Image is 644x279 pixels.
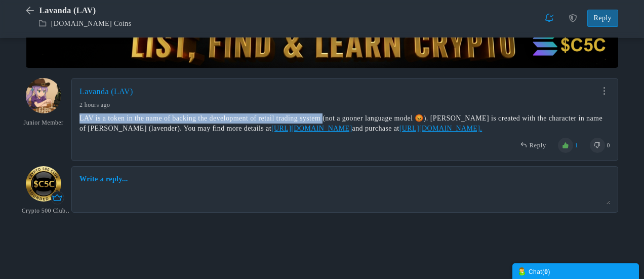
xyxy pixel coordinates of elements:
[325,225,358,235] iframe: X Post Button
[18,118,69,127] em: Junior Member
[18,207,69,215] em: Crypto 500 Club Boss
[79,101,110,108] time: Aug 17, 2025 7:37 PM
[26,78,61,113] img: 1000006386.png
[271,125,352,132] a: [URL][DOMAIN_NAME]
[544,268,548,275] strong: 0
[39,5,98,17] span: Lavanda (LAV)
[26,166,61,202] img: cropcircle.png
[79,113,610,134] div: LAV is a token in the name of backing the development of retail trading system (not a gooner lang...
[286,225,320,235] iframe: fb:share_button Facebook Social Plugin
[542,268,550,275] span: ( )
[575,142,578,149] a: 1
[51,20,132,27] a: [DOMAIN_NAME] Coins
[79,87,133,96] a: Lavanda (LAV)
[607,142,610,149] span: 0
[530,141,546,149] span: Reply
[587,10,618,27] a: Reply
[399,125,482,132] a: [URL][DOMAIN_NAME].
[520,141,546,150] a: Reply
[517,266,634,276] div: Chat
[79,174,128,184] a: Write a reply...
